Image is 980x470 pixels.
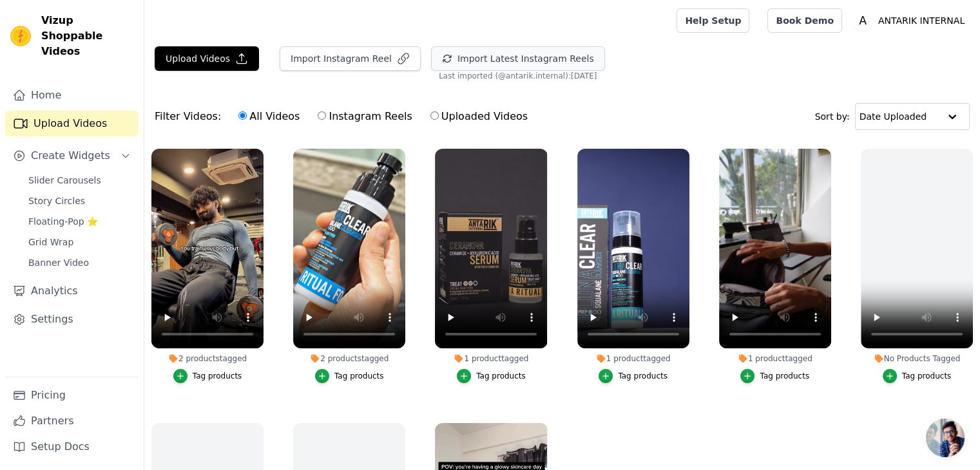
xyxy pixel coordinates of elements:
[318,111,326,120] input: Instagram Reels
[155,46,259,71] button: Upload Videos
[28,215,98,228] span: Floating-Pop ⭐
[5,434,139,460] a: Setup Docs
[21,254,139,272] a: Banner Video
[21,212,139,230] a: Floating-Pop ⭐
[431,46,605,71] button: Import Latest Instagram Reels
[5,82,139,108] a: Home
[5,111,139,136] a: Upload Videos
[719,353,831,364] div: 1 product tagged
[435,353,547,364] div: 1 product tagged
[677,8,749,33] a: Help Setup
[767,8,841,33] a: Book Demo
[41,13,133,59] span: Vizup Shoppable Videos
[852,9,970,32] button: A ANTARIK INTERNAL
[28,174,101,187] span: Slider Carousels
[815,103,970,130] div: Sort by:
[28,236,73,249] span: Grid Wrap
[430,108,528,125] label: Uploaded Videos
[280,46,421,71] button: Import Instagram Reel
[902,371,952,381] div: Tag products
[476,371,526,381] div: Tag products
[334,371,384,381] div: Tag products
[618,371,668,381] div: Tag products
[5,143,139,169] button: Create Widgets
[439,71,597,81] span: Last imported (@ antarik.internal ): [DATE]
[577,353,689,364] div: 1 product tagged
[10,26,31,46] img: Vizup
[238,108,300,125] label: All Videos
[760,371,809,381] div: Tag products
[5,382,139,408] a: Pricing
[21,171,139,189] a: Slider Carousels
[5,408,139,434] a: Partners
[740,369,809,383] button: Tag products
[859,14,867,27] text: A
[28,256,89,269] span: Banner Video
[5,278,139,304] a: Analytics
[926,418,965,457] div: Open chat
[28,194,85,207] span: Story Circles
[151,353,264,364] div: 2 products tagged
[155,102,535,131] div: Filter Videos:
[883,369,952,383] button: Tag products
[173,369,242,383] button: Tag products
[430,111,439,120] input: Uploaded Videos
[861,353,973,364] div: No Products Tagged
[21,233,139,251] a: Grid Wrap
[31,148,110,164] span: Create Widgets
[599,369,668,383] button: Tag products
[238,111,247,120] input: All Videos
[5,306,139,332] a: Settings
[21,192,139,210] a: Story Circles
[193,371,242,381] div: Tag products
[457,369,526,383] button: Tag products
[317,108,412,125] label: Instagram Reels
[293,353,405,364] div: 2 products tagged
[873,9,970,32] p: ANTARIK INTERNAL
[315,369,384,383] button: Tag products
